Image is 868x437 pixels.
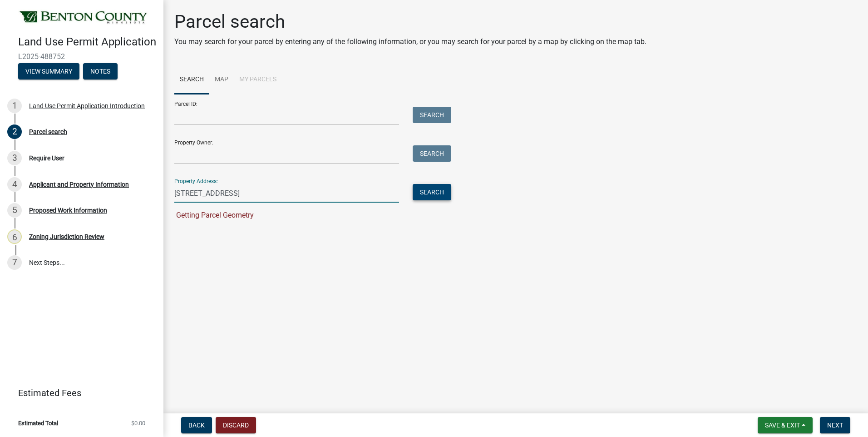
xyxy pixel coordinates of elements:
span: Save & Exit [765,422,800,429]
button: Notes [83,63,118,79]
div: Land Use Permit Application Introduction [29,103,145,109]
span: Next [827,422,843,429]
span: Back [188,422,205,429]
h1: Parcel search [174,11,646,33]
div: Zoning Jurisdiction Review [29,233,104,240]
wm-modal-confirm: Summary [18,68,79,75]
div: 1 [7,99,22,113]
button: Search [413,145,451,162]
button: Next [820,417,850,433]
div: Parcel search [29,129,67,135]
div: 3 [7,151,22,165]
span: $0.00 [131,420,145,426]
div: Proposed Work Information [29,207,107,214]
a: Search [174,65,209,94]
div: 7 [7,255,22,270]
div: Require User [29,155,64,161]
wm-modal-confirm: Notes [83,68,118,75]
button: Save & Exit [758,417,813,433]
button: Back [181,417,212,433]
h4: Land Use Permit Application [18,35,156,49]
button: Search [413,184,451,200]
button: View Summary [18,63,79,79]
a: Map [209,65,234,94]
div: 4 [7,177,22,192]
span: Estimated Total [18,420,58,426]
div: 2 [7,124,22,139]
button: Search [413,107,451,123]
button: Discard [216,417,256,433]
p: You may search for your parcel by entering any of the following information, or you may search fo... [174,36,646,47]
div: 6 [7,229,22,244]
div: 5 [7,203,22,218]
a: Estimated Fees [7,384,149,402]
span: L2025-488752 [18,52,145,61]
img: Benton County, Minnesota [18,10,149,26]
div: Applicant and Property Information [29,181,129,188]
span: Getting Parcel Geometry [174,211,254,219]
